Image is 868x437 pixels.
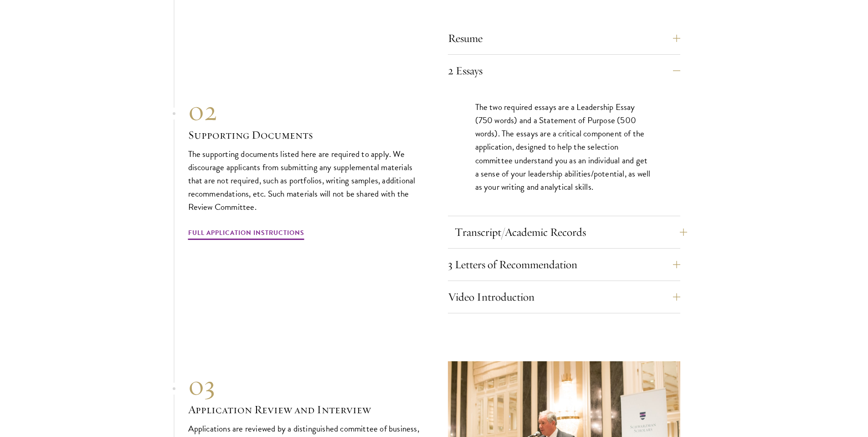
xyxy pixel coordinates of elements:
a: Full Application Instructions [188,227,304,241]
button: Transcript/Academic Records [455,221,687,243]
div: 02 [188,94,421,127]
button: Video Introduction [448,286,680,308]
button: 2 Essays [448,60,680,82]
button: Resume [448,27,680,49]
h3: Application Review and Interview [188,402,421,417]
button: 3 Letters of Recommendation [448,254,680,276]
h3: Supporting Documents [188,127,421,143]
p: The supporting documents listed here are required to apply. We discourage applicants from submitt... [188,147,421,213]
div: 03 [188,369,421,402]
p: The two required essays are a Leadership Essay (750 words) and a Statement of Purpose (500 words)... [475,100,653,193]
